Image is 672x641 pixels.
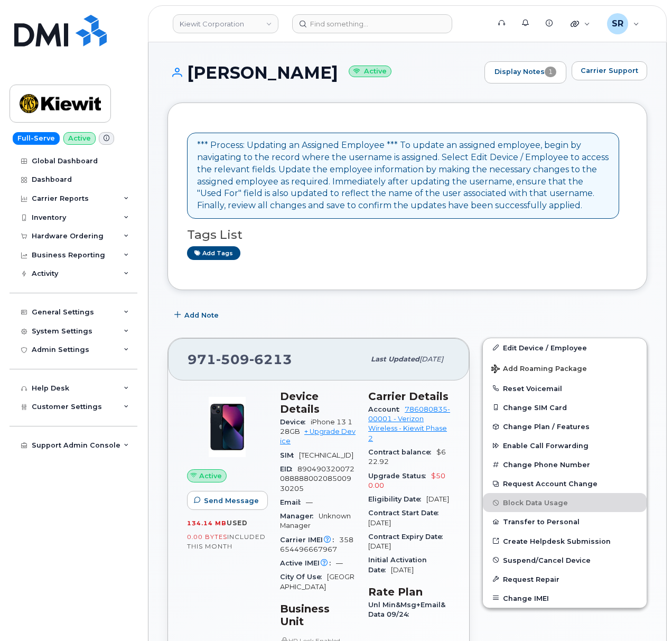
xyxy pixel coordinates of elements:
span: 509 [216,351,249,367]
span: Upgrade Status [368,472,431,480]
a: Create Helpdesk Submission [483,532,647,551]
span: Last updated [371,355,419,363]
span: Active IMEI [280,559,336,567]
span: Carrier Support [581,66,638,76]
span: [DATE] [419,355,443,363]
span: 358654496667967 [280,536,353,553]
span: Initial Activation Date [368,556,427,573]
span: [DATE] [426,495,449,503]
span: Contract Expiry Date [368,533,448,541]
button: Change SIM Card [483,398,647,417]
span: Send Message [204,496,259,506]
span: Manager [280,512,319,520]
button: Change Plan / Features [483,417,647,436]
span: 971 [188,351,292,367]
button: Enable Call Forwarding [483,436,647,455]
button: Carrier Support [572,61,647,80]
span: 0.00 Bytes [187,533,227,541]
button: Reset Voicemail [483,379,647,398]
a: Edit Device / Employee [483,338,647,357]
span: Contract Start Date [368,509,444,517]
button: Request Account Change [483,474,647,493]
span: [DATE] [368,519,391,527]
button: Change IMEI [483,589,647,608]
span: Add Note [184,310,219,320]
h3: Rate Plan [368,586,450,598]
h3: Device Details [280,390,356,415]
span: Add Roaming Package [491,365,587,375]
span: Unl Min&Msg+Email&Data 09/24 [368,601,445,618]
h3: Tags List [187,228,628,241]
button: Request Repair [483,570,647,589]
span: [DATE] [368,542,391,550]
a: 786080835-00001 - Verizon Wireless - Kiewit Phase 2 [368,405,450,442]
div: *** Process: Updating an Assigned Employee *** To update an assigned employee, begin by navigatin... [197,140,609,212]
button: Change Phone Number [483,455,647,474]
span: Email [280,498,306,506]
span: used [227,519,248,527]
span: included this month [187,533,266,550]
span: 134.14 MB [187,519,227,527]
button: Transfer to Personal [483,512,647,531]
img: image20231002-3703462-1ig824h.jpeg [195,395,259,459]
span: Carrier IMEI [280,536,339,544]
button: Add Note [167,306,228,325]
h3: Carrier Details [368,390,450,403]
span: 89049032007208888800208500930205 [280,465,354,493]
button: Suspend/Cancel Device [483,551,647,570]
a: + Upgrade Device [280,428,356,445]
span: 6213 [249,351,292,367]
a: Add tags [187,246,240,259]
span: [TECHNICAL_ID] [299,451,353,459]
iframe: Messenger Launcher [626,595,664,633]
span: $500.00 [368,472,445,489]
button: Send Message [187,491,268,510]
small: Active [349,66,391,78]
span: Enable Call Forwarding [503,442,589,450]
span: City Of Use [280,573,327,581]
h3: Business Unit [280,602,356,628]
span: SIM [280,451,299,459]
span: Change Plan / Features [503,423,590,431]
button: Add Roaming Package [483,357,647,379]
span: Device [280,418,311,426]
button: Block Data Usage [483,493,647,512]
span: Eligibility Date [368,495,426,503]
span: iPhone 13 128GB [280,418,352,435]
span: [GEOGRAPHIC_DATA] [280,573,354,590]
span: [DATE] [391,566,414,574]
a: Display Notes1 [484,61,566,83]
span: EID [280,465,297,473]
span: Contract balance [368,448,436,456]
span: Account [368,405,405,413]
span: — [306,498,313,506]
span: — [336,559,343,567]
span: Suspend/Cancel Device [503,556,591,564]
h1: [PERSON_NAME] [167,63,479,82]
span: Active [199,471,222,481]
span: 1 [545,67,556,77]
